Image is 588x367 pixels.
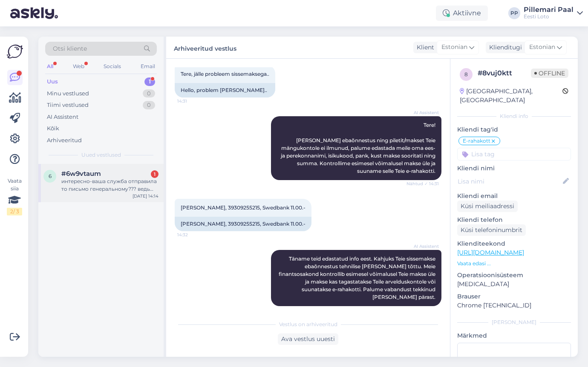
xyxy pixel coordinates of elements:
[457,215,571,224] p: Kliendi telefon
[457,201,518,212] div: Küsi meiliaadressi
[457,112,571,120] div: Kliendi info
[464,71,468,77] span: 8
[7,43,23,60] img: Askly Logo
[463,138,490,143] span: E-rahakott
[181,71,269,77] span: Tere, jälle probleem sissemaksega..
[524,6,574,13] div: Pillemari Paal
[524,13,574,20] div: Eesti Loto
[407,109,439,116] span: AI Assistent
[457,192,571,201] p: Kliendi email
[133,193,159,199] div: [DATE] 14:14
[486,43,522,52] div: Klienditugi
[457,292,571,301] p: Brauser
[177,232,209,238] span: 14:32
[45,61,55,72] div: All
[144,77,155,86] div: 1
[457,280,571,289] p: [MEDICAL_DATA]
[406,307,439,313] span: Nähtud ✓ 14:32
[279,255,437,300] span: Täname teid edastatud info eest. Kahjuks Teie sissemakse ebaõnnestus tehnilise [PERSON_NAME] tõtt...
[457,331,571,340] p: Märkmed
[71,61,86,72] div: Web
[102,61,123,72] div: Socials
[508,7,520,19] div: PP
[413,43,434,52] div: Klient
[406,181,439,187] span: Nähtud ✓ 14:31
[181,204,306,211] span: [PERSON_NAME], 39309255215, Swedbank 11.00.-
[460,87,562,105] div: [GEOGRAPHIC_DATA], [GEOGRAPHIC_DATA]
[457,125,571,134] p: Kliendi tag'id
[47,124,59,133] div: Kõik
[47,136,82,145] div: Arhiveeritud
[143,89,155,98] div: 0
[457,301,571,310] p: Chrome [TECHNICAL_ID]
[457,224,526,236] div: Küsi telefoninumbrit
[531,69,568,78] span: Offline
[457,271,571,280] p: Operatsioonisüsteem
[53,44,87,53] span: Otsi kliente
[457,260,571,267] p: Vaata edasi ...
[174,42,236,53] label: Arhiveeritud vestlus
[457,164,571,173] p: Kliendi nimi
[81,151,121,159] span: Uued vestlused
[61,178,159,193] div: интересно-ваша служба отправила то письмо генеральному??? ведь посылал и так-вот только что оплат...
[436,6,488,21] div: Aktiivne
[7,177,22,215] div: Vaata siia
[478,68,531,78] div: # 8vuj0ktt
[529,43,555,52] span: Estonian
[457,318,571,326] div: [PERSON_NAME]
[7,208,22,215] div: 2 / 3
[457,148,571,161] input: Lisa tag
[175,83,275,97] div: Hello, problem [PERSON_NAME]..
[175,217,311,231] div: [PERSON_NAME], 39309255215, Swedbank 11.00.-
[458,177,561,186] input: Lisa nimi
[49,173,52,179] span: 6
[278,333,338,345] div: Ava vestlus uuesti
[524,6,583,20] a: Pillemari PaalEesti Loto
[139,61,157,72] div: Email
[151,170,159,178] div: 1
[47,113,78,121] div: AI Assistent
[47,101,89,109] div: Tiimi vestlused
[177,98,209,104] span: 14:31
[61,170,101,178] span: #6w9vtaum
[457,239,571,248] p: Klienditeekond
[47,89,89,98] div: Minu vestlused
[47,77,58,86] div: Uus
[279,321,337,328] span: Vestlus on arhiveeritud
[457,249,524,256] a: [URL][DOMAIN_NAME]
[143,101,155,109] div: 0
[281,122,437,174] span: Tere! [PERSON_NAME] ebaõnnestus ning piletit/makset Teie mängukontole ei ilmunud, palume edastada...
[441,43,467,52] span: Estonian
[407,243,439,249] span: AI Assistent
